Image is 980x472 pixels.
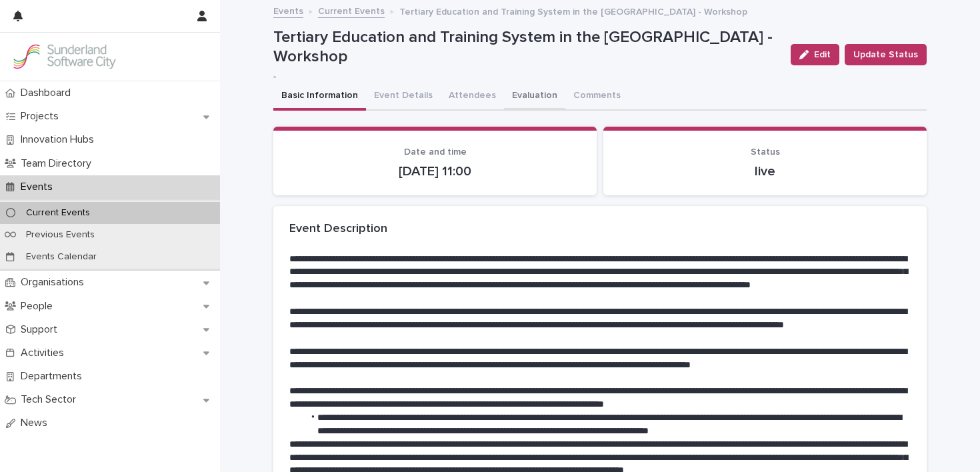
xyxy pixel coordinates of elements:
p: live [619,163,911,179]
p: Tertiary Education and Training System in the [GEOGRAPHIC_DATA] - Workshop [273,28,780,67]
button: Update Status [845,44,927,65]
p: Activities [15,347,75,359]
p: Tech Sector [15,393,87,406]
span: Edit [814,50,831,59]
p: [DATE] 11:00 [289,163,581,179]
span: Status [751,147,780,157]
button: Edit [791,44,839,65]
button: Attendees [441,83,504,111]
p: Innovation Hubs [15,133,105,146]
p: Events Calendar [15,251,107,263]
button: Event Details [366,83,441,111]
a: Current Events [318,3,385,18]
p: Support [15,323,68,336]
span: Date and time [404,147,467,157]
p: - [273,71,775,83]
p: Current Events [15,207,101,219]
p: People [15,300,63,313]
img: Kay6KQejSz2FjblR6DWv [11,43,117,70]
p: Projects [15,110,69,123]
span: Update Status [853,48,918,61]
p: Events [15,181,63,193]
button: Evaluation [504,83,565,111]
p: Team Directory [15,157,102,170]
button: Basic Information [273,83,366,111]
p: Previous Events [15,229,105,241]
p: Tertiary Education and Training System in the [GEOGRAPHIC_DATA] - Workshop [399,3,747,18]
p: Departments [15,370,93,383]
p: News [15,417,58,429]
p: Dashboard [15,87,81,99]
p: Organisations [15,276,95,289]
button: Comments [565,83,629,111]
a: Events [273,3,303,18]
h2: Event Description [289,222,387,237]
